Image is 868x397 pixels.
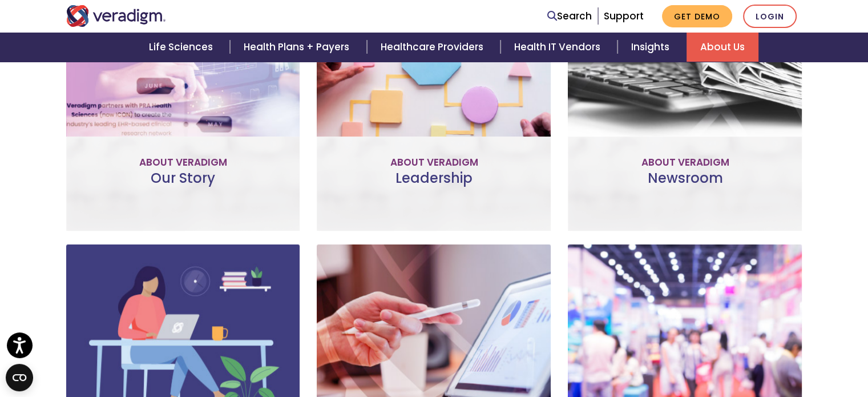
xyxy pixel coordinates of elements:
a: Insights [617,33,687,62]
a: Search [547,9,592,24]
a: Login [743,5,797,28]
p: About Veradigm [577,155,793,170]
button: Open CMP widget [6,364,33,391]
h3: Leadership [326,170,542,203]
a: Support [604,9,644,23]
p: About Veradigm [326,155,542,170]
p: About Veradigm [75,155,291,170]
a: Get Demo [662,5,732,27]
a: Healthcare Providers [367,33,500,62]
a: Health Plans + Payers [230,33,366,62]
a: About Us [687,33,758,62]
h3: Newsroom [577,170,793,203]
img: Veradigm logo [66,5,166,27]
iframe: Drift Chat Widget [649,315,854,383]
a: Health IT Vendors [500,33,617,62]
a: Life Sciences [135,33,230,62]
h3: Our Story [75,170,291,203]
